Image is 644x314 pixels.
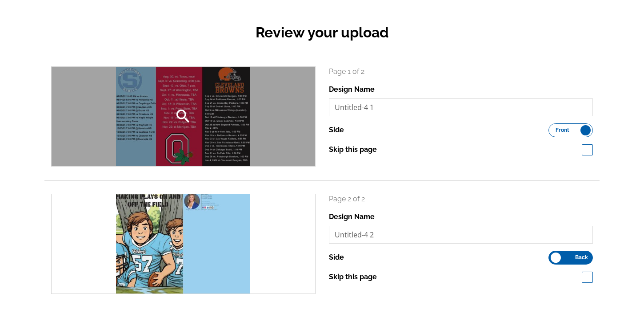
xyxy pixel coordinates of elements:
label: Design Name [329,212,375,222]
p: Page 2 of 2 [329,194,593,204]
p: Page 1 of 2 [329,66,593,77]
iframe: LiveChat chat widget [466,107,644,314]
i: search [174,107,192,125]
input: File Name [329,226,593,244]
input: File Name [329,98,593,116]
label: Skip this page [329,272,377,282]
label: Design Name [329,84,375,95]
label: Side [329,125,344,135]
h2: Review your upload [44,24,600,41]
label: Side [329,252,344,263]
label: Skip this page [329,144,377,155]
